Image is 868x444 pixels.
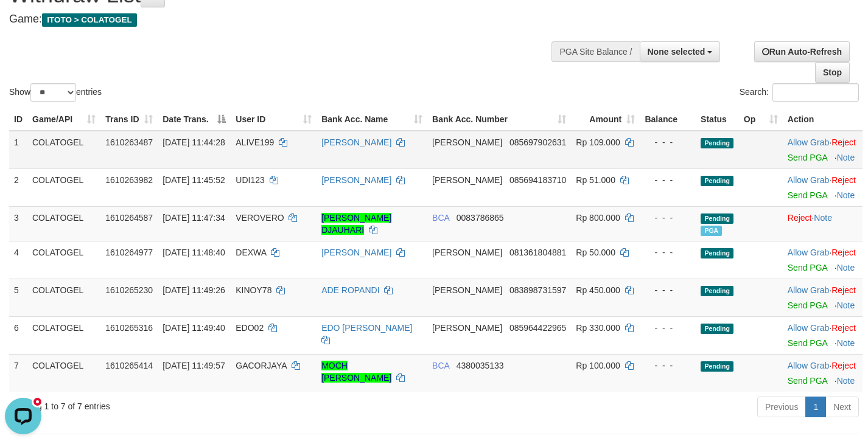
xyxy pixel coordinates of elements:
a: [PERSON_NAME] DJAUHARI [321,213,391,235]
a: Reject [831,137,856,147]
td: COLATOGEL [27,279,100,316]
a: Previous [757,397,806,417]
span: Rp 109.000 [576,137,620,147]
div: Showing 1 to 7 of 7 entries [9,395,352,412]
a: Reject [831,361,856,370]
span: EDO02 [236,323,264,333]
a: 1 [805,397,826,417]
span: 1610265414 [105,361,153,370]
select: Showentries [30,83,76,102]
a: Allow Grab [788,248,829,257]
span: [PERSON_NAME] [432,248,502,257]
span: Pending [701,213,733,224]
div: - - - [645,212,691,224]
span: [PERSON_NAME] [432,137,502,147]
span: Rp 800.000 [576,213,620,223]
td: 2 [9,168,27,206]
span: [DATE] 11:49:57 [163,361,225,370]
td: COLATOGEL [27,241,100,279]
td: · [783,354,863,392]
span: Rp 450.000 [576,285,620,295]
span: · [788,248,831,257]
td: 5 [9,279,27,316]
a: Send PGA [788,338,827,348]
span: ITOTO > COLATOGEL [42,13,137,27]
span: Rp 330.000 [576,323,620,333]
span: Pending [701,248,733,258]
a: [PERSON_NAME] [321,137,391,147]
span: Copy 0083786865 to clipboard [457,213,504,223]
td: · [783,131,863,169]
th: ID [9,108,27,131]
span: Pending [701,324,733,334]
button: None selected [640,41,721,62]
td: · [783,168,863,206]
button: Open LiveChat chat widget [5,5,41,41]
span: [PERSON_NAME] [432,323,502,333]
h4: Game: [9,13,567,26]
td: · [783,206,863,241]
td: COLATOGEL [27,131,100,169]
td: · [783,241,863,279]
td: · [783,279,863,316]
span: Pending [701,138,733,148]
div: - - - [645,246,691,258]
a: Allow Grab [788,137,829,147]
td: COLATOGEL [27,354,100,392]
a: Stop [815,62,850,83]
span: [DATE] 11:49:40 [163,323,225,333]
a: Reject [831,248,856,257]
span: Rp 50.000 [576,248,615,257]
span: [DATE] 11:47:34 [163,213,225,223]
span: [PERSON_NAME] [432,175,502,185]
a: Note [837,300,855,310]
td: · [783,316,863,354]
th: Bank Acc. Number: activate to sort column ascending [427,108,571,131]
a: MOCH [PERSON_NAME] [321,361,391,383]
a: Note [837,153,855,162]
a: Allow Grab [788,285,829,295]
span: Rp 100.000 [576,361,620,370]
a: Reject [831,175,856,185]
span: [DATE] 11:45:52 [163,175,225,185]
a: Note [837,376,855,386]
span: UDI123 [236,175,264,185]
span: [PERSON_NAME] [432,285,502,295]
span: Copy 085694183710 to clipboard [509,175,566,185]
div: - - - [645,174,691,186]
a: Note [837,338,855,348]
span: GACORJAYA [236,361,287,370]
a: Note [837,263,855,272]
a: ADE ROPANDI [321,285,379,295]
label: Show entries [9,83,102,102]
th: Status [696,108,739,131]
span: 1610263982 [105,175,153,185]
span: Pending [701,286,733,296]
span: VEROVERO [236,213,284,223]
span: · [788,285,831,295]
a: [PERSON_NAME] [321,175,391,185]
a: Run Auto-Refresh [754,41,850,62]
label: Search: [740,83,859,102]
span: · [788,175,831,185]
td: COLATOGEL [27,168,100,206]
span: PGA [701,226,722,236]
th: User ID: activate to sort column ascending [231,108,317,131]
a: EDO [PERSON_NAME] [321,323,412,333]
div: - - - [645,359,691,372]
div: - - - [645,284,691,296]
div: - - - [645,322,691,334]
th: Trans ID: activate to sort column ascending [100,108,158,131]
span: Rp 51.000 [576,175,615,185]
span: 1610264977 [105,248,153,257]
span: None selected [648,47,705,57]
span: BCA [432,361,449,370]
a: Allow Grab [788,175,829,185]
a: Reject [831,285,856,295]
td: 3 [9,206,27,241]
a: [PERSON_NAME] [321,248,391,257]
td: 1 [9,131,27,169]
th: Amount: activate to sort column ascending [571,108,640,131]
a: Send PGA [788,153,827,162]
span: 1610265230 [105,285,153,295]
